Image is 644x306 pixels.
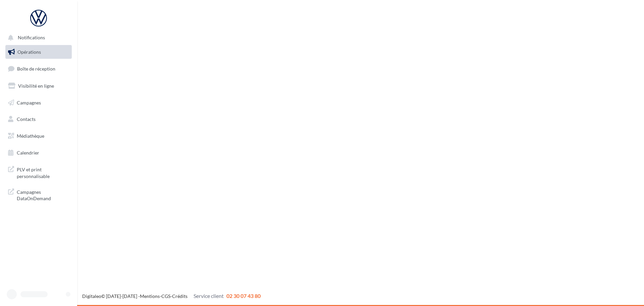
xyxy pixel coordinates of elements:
[17,66,55,72] span: Boîte de réception
[4,162,73,182] a: PLV et print personnalisable
[4,79,73,93] a: Visibilité en ligne
[18,83,54,89] span: Visibilité en ligne
[4,185,73,205] a: Campagnes DataOnDemand
[4,45,73,59] a: Opérations
[17,49,41,55] span: Opérations
[140,293,160,299] a: Mentions
[17,165,69,179] span: PLV et print personnalisable
[18,35,45,41] span: Notifications
[172,293,187,299] a: Crédits
[82,293,101,299] a: Digitaleo
[17,187,69,202] span: Campagnes DataOnDemand
[17,116,36,122] span: Contacts
[4,112,73,126] a: Contacts
[4,146,73,160] a: Calendrier
[194,293,224,299] span: Service client
[17,150,39,156] span: Calendrier
[161,293,170,299] a: CGS
[17,133,44,139] span: Médiathèque
[4,129,73,143] a: Médiathèque
[17,99,41,105] span: Campagnes
[82,293,261,299] span: © [DATE]-[DATE] - - -
[4,96,73,110] a: Campagnes
[226,293,261,299] span: 02 30 07 43 80
[4,61,73,76] a: Boîte de réception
